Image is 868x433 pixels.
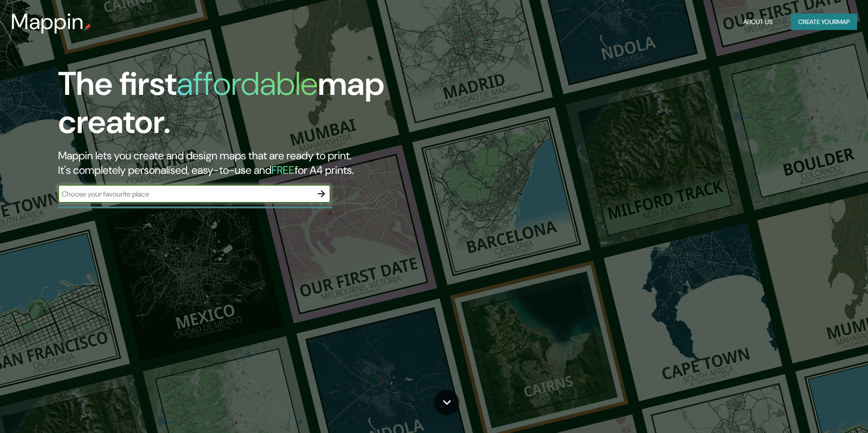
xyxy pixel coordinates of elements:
button: About Us [740,14,776,30]
h1: The first map creator. [58,65,492,148]
h2: Mappin lets you create and design maps that are ready to print. It's completely personalised, eas... [58,148,492,177]
button: Create yourmap [791,14,857,30]
h5: FREE [271,163,295,177]
h3: Mappin [11,9,84,34]
input: Choose your favourite place [58,189,312,199]
img: mappin-pin [84,24,91,31]
h1: affordable [177,63,318,105]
